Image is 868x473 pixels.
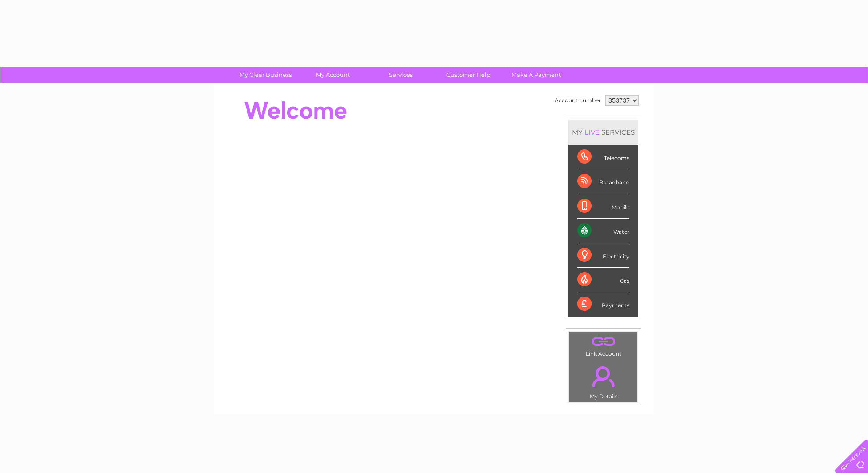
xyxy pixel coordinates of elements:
[572,334,635,349] a: .
[229,67,302,83] a: My Clear Business
[583,128,601,136] div: LIVE
[577,219,629,243] div: Water
[364,67,438,83] a: Services
[296,67,370,83] a: My Account
[568,120,638,145] div: MY SERVICES
[577,145,629,169] div: Telecoms
[572,361,635,392] a: .
[499,67,573,83] a: Make A Payment
[569,331,638,359] td: Link Account
[577,292,629,316] div: Payments
[577,169,629,194] div: Broadband
[577,194,629,219] div: Mobile
[569,359,638,402] td: My Details
[432,67,505,83] a: Customer Help
[552,93,603,108] td: Account number
[577,243,629,268] div: Electricity
[577,268,629,292] div: Gas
